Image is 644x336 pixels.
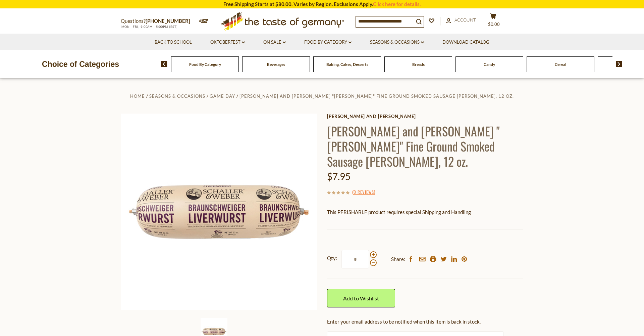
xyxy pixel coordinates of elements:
a: Download Catalog [442,39,489,46]
img: Schaller and Weber Braunschweiger Liverwurst [121,114,317,310]
input: Qty: [341,250,369,268]
a: [PHONE_NUMBER] [146,18,190,24]
span: Account [454,17,476,23]
a: [PERSON_NAME] and [PERSON_NAME] "[PERSON_NAME]" Fine Ground Smoked Sausage [PERSON_NAME], 12 oz. [239,93,514,99]
a: Seasons & Occasions [149,93,205,99]
a: Back to School [155,39,192,46]
strong: Qty: [327,254,337,262]
a: [PERSON_NAME] and [PERSON_NAME] [327,114,523,119]
a: Add to Wishlist [327,289,395,307]
a: Baking, Cakes, Desserts [326,62,368,67]
a: Breads [412,62,425,67]
a: Cereal [555,62,566,67]
span: $0.00 [488,22,500,27]
a: Seasons & Occasions [370,39,424,46]
a: Beverages [267,62,285,67]
a: Food By Category [189,62,221,67]
img: next arrow [616,61,622,67]
a: Game Day [210,93,235,99]
span: Share: [391,255,405,263]
a: Candy [484,62,495,67]
li: We will ship this product in heat-protective packaging and ice. [333,221,523,230]
span: MON - FRI, 9:00AM - 5:00PM (EST) [121,25,178,29]
span: $7.95 [327,171,351,182]
a: Home [130,93,145,99]
a: Oktoberfest [210,39,245,46]
div: Enter your email address to be notified when this item is back in stock. [327,318,523,326]
a: Click here for details. [373,1,421,7]
span: ( ) [352,188,375,195]
p: Questions? [121,17,195,26]
p: This PERISHABLE product requires special Shipping and Handling [327,208,523,216]
a: On Sale [263,39,286,46]
h1: [PERSON_NAME] and [PERSON_NAME] "[PERSON_NAME]" Fine Ground Smoked Sausage [PERSON_NAME], 12 oz. [327,123,523,169]
a: Account [446,16,476,24]
img: previous arrow [161,61,167,67]
a: Food By Category [304,39,352,46]
button: $0.00 [483,13,503,30]
a: 0 Reviews [354,188,374,196]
